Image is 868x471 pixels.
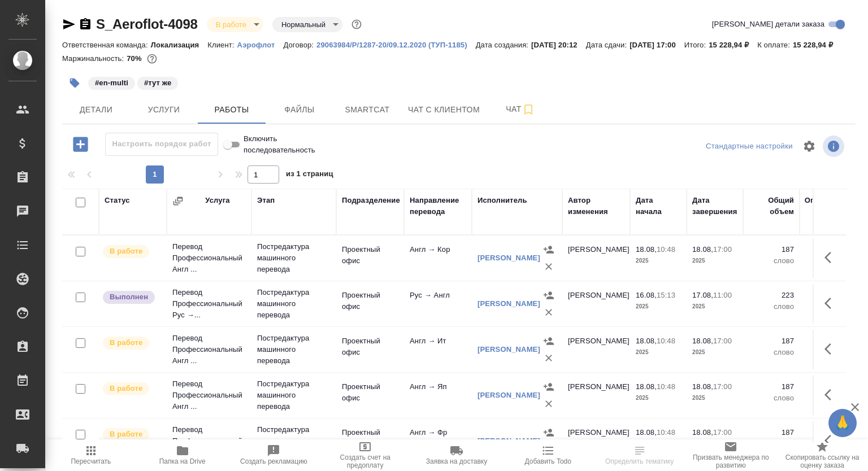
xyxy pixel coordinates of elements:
button: Скопировать ссылку для ЯМессенджера [62,18,76,31]
button: Здесь прячутся важные кнопки [818,290,845,317]
button: Нормальный [278,20,329,29]
span: Работы [205,103,259,117]
p: слово [749,255,794,267]
span: 🙏 [833,411,852,435]
span: Добавить Todo [525,457,571,465]
td: Перевод Профессиональный Рус →... [167,281,251,326]
a: [PERSON_NAME] [478,391,540,399]
td: Рус → Англ [404,284,472,324]
div: Автор изменения [568,195,624,217]
div: Общий объем [749,195,794,217]
div: Направление перевода [410,195,466,217]
span: Создать рекламацию [240,457,307,465]
td: Перевод Профессиональный Англ ... [167,236,251,281]
p: 17:00 [713,428,732,437]
p: 17:00 [713,337,732,345]
p: 2025 [692,347,737,358]
p: #en-multi [95,77,128,89]
button: Определить тематику [594,439,685,471]
p: слово [749,347,794,358]
td: Перевод Профессиональный Англ ... [167,327,251,372]
button: Здесь прячутся важные кнопки [818,427,845,454]
td: [PERSON_NAME] [562,376,630,415]
p: 2025 [692,438,737,450]
svg: Подписаться [522,103,535,116]
p: 187 [749,335,794,347]
div: Оплачиваемый объем [805,195,862,217]
span: Чат [493,102,548,116]
p: 2025 [636,438,681,450]
p: Локализация [151,41,208,49]
button: Назначить [540,333,557,350]
p: 223 [749,290,794,301]
p: 187 [749,427,794,438]
p: 2025 [636,255,681,267]
button: Назначить [540,378,557,395]
div: Статус [105,195,130,206]
p: 187 [749,244,794,255]
div: Исполнитель выполняет работу [102,381,161,396]
button: Здесь прячутся важные кнопки [818,244,845,271]
p: Маржинальность: [62,54,127,63]
button: Папка на Drive [137,439,228,471]
button: Скопировать ссылку [79,18,92,31]
p: слово [749,301,794,312]
button: Назначить [540,287,557,304]
p: 10:48 [657,337,675,345]
span: Услуги [137,103,191,117]
button: Создать счет на предоплату [319,439,411,471]
button: Удалить [540,395,557,412]
p: слово [805,347,862,358]
p: Клиент: [207,41,237,49]
p: 187 [749,381,794,393]
button: Удалить [540,304,557,321]
p: Постредактура машинного перевода [257,424,331,458]
td: [PERSON_NAME] [562,330,630,369]
div: Дата завершения [692,195,737,217]
p: 223 [805,290,862,301]
div: Услуга [205,195,229,206]
p: 10:48 [657,428,675,437]
p: 10:48 [657,382,675,391]
td: Проектный офис [336,421,404,461]
div: Исполнитель выполняет работу [102,335,161,351]
p: 18.08, [692,428,713,437]
span: Создать счет на предоплату [326,453,404,469]
p: 187 [805,335,862,347]
p: Постредактура машинного перевода [257,287,331,321]
p: 18.08, [692,337,713,345]
td: Англ → Ит [404,330,472,369]
p: 17.08, [692,291,713,299]
button: Скопировать ссылку на оценку заказа [776,439,868,471]
td: [PERSON_NAME] [562,421,630,461]
p: Постредактура машинного перевода [257,378,331,412]
p: 2025 [692,255,737,267]
a: S_Aeroflot-4098 [96,16,198,32]
td: Проектный офис [336,284,404,324]
p: 2025 [636,393,681,404]
td: Проектный офис [336,330,404,369]
div: В работе [272,17,342,32]
p: 187 [805,427,862,438]
span: Скопировать ссылку на оценку заказа [783,453,861,469]
p: слово [749,393,794,404]
a: [PERSON_NAME] [478,437,540,445]
p: Дата создания: [476,41,531,49]
span: из 1 страниц [286,167,333,184]
p: В работе [110,246,142,257]
button: Добавить Todo [502,439,594,471]
span: тут же [136,77,179,87]
p: 11:00 [713,291,732,299]
p: слово [805,301,862,312]
p: Итого: [684,41,709,49]
p: Аэрофлот [237,41,284,49]
p: К оплате: [757,41,793,49]
p: Выполнен [110,291,148,303]
td: Перевод Профессиональный Англ ... [167,418,251,464]
span: Включить последовательность [244,133,315,156]
button: Заявка на доставку [411,439,502,471]
span: en-multi [87,77,136,87]
td: [PERSON_NAME] [562,284,630,324]
td: [PERSON_NAME] [562,238,630,278]
div: В работе [207,17,263,32]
